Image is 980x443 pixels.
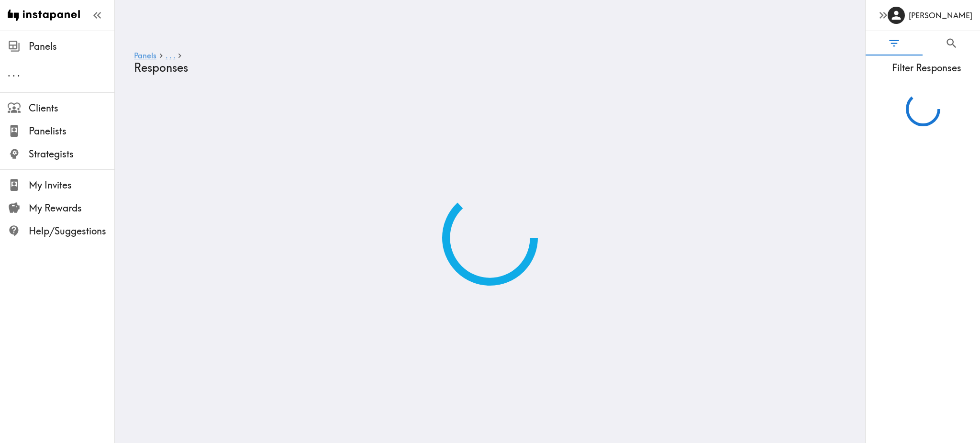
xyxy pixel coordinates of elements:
[12,67,15,79] span: .
[29,201,114,215] span: My Rewards
[17,67,20,79] span: .
[29,147,114,161] span: Strategists
[866,31,923,55] button: Filter Responses
[29,124,114,138] span: Panelists
[29,101,114,115] span: Clients
[873,61,980,75] span: Filter Responses
[29,178,114,192] span: My Invites
[29,40,114,53] span: Panels
[173,51,175,60] span: .
[945,37,958,50] span: Search
[169,51,171,60] span: .
[909,10,972,21] h6: [PERSON_NAME]
[166,51,167,60] span: .
[166,52,175,61] a: ...
[29,224,114,238] span: Help/Suggestions
[8,67,11,79] span: .
[134,61,838,75] h4: Responses
[134,52,156,61] a: Panels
